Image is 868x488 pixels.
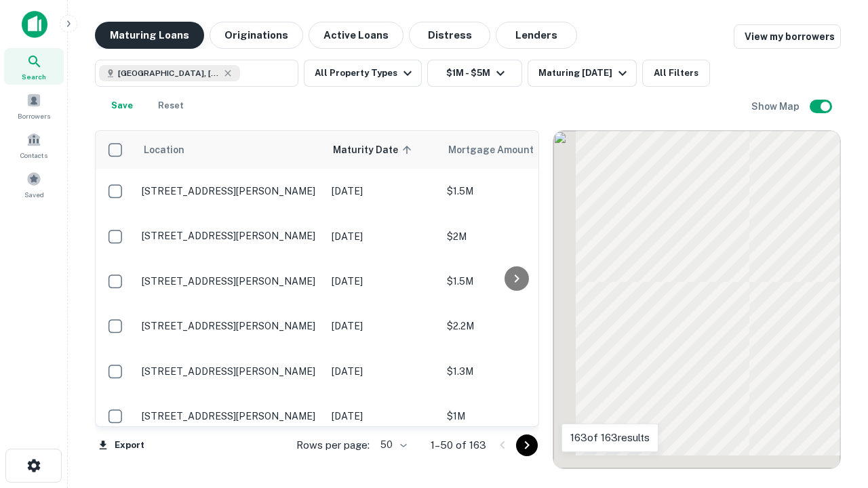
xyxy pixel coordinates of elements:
button: Export [95,435,148,455]
p: [DATE] [332,409,433,424]
p: $2M [447,229,583,244]
p: [STREET_ADDRESS][PERSON_NAME] [142,365,318,378]
button: All Property Types [304,60,422,87]
p: Rows per page: [296,437,370,453]
button: $1M - $5M [427,60,522,87]
p: $2.2M [447,319,583,333]
span: Maturity Date [333,142,416,158]
button: All Filters [642,60,710,87]
div: Maturing [DATE] [538,65,631,81]
p: [STREET_ADDRESS][PERSON_NAME] [142,410,318,422]
span: Search [22,71,46,82]
button: Reset [149,92,193,119]
p: [STREET_ADDRESS][PERSON_NAME] [142,230,318,242]
p: [STREET_ADDRESS][PERSON_NAME] [142,185,318,197]
button: Distress [409,22,490,49]
p: $1M [447,409,583,424]
button: Maturing [DATE] [528,60,637,87]
p: [STREET_ADDRESS][PERSON_NAME] [142,275,318,287]
button: Maturing Loans [95,22,204,49]
iframe: Chat Widget [800,380,868,445]
span: Location [143,142,184,158]
th: Location [135,131,325,169]
span: Saved [24,189,44,200]
p: $1.3M [447,364,583,379]
button: Go to next page [516,434,538,456]
div: 0 0 [553,131,840,468]
a: View my borrowers [734,24,841,49]
th: Mortgage Amount [440,131,589,169]
button: Active Loans [309,22,403,49]
span: Mortgage Amount [448,142,551,158]
a: Contacts [4,127,64,163]
img: capitalize-icon.png [22,11,47,38]
div: 50 [375,435,409,455]
p: [DATE] [332,184,433,199]
a: Search [4,48,64,85]
p: $1.5M [447,184,583,199]
button: Originations [210,22,303,49]
button: Lenders [496,22,577,49]
h6: Show Map [751,99,802,114]
span: Contacts [20,150,47,161]
p: $1.5M [447,274,583,289]
p: [DATE] [332,229,433,244]
p: [DATE] [332,274,433,289]
p: [DATE] [332,364,433,379]
a: Borrowers [4,87,64,124]
button: Save your search to get updates of matches that match your search criteria. [100,92,144,119]
a: Saved [4,166,64,203]
p: [STREET_ADDRESS][PERSON_NAME] [142,320,318,332]
span: [GEOGRAPHIC_DATA], [GEOGRAPHIC_DATA], [GEOGRAPHIC_DATA] [118,67,220,79]
p: 1–50 of 163 [431,437,486,453]
p: 163 of 163 results [570,430,650,446]
th: Maturity Date [325,131,440,169]
span: Borrowers [18,110,50,121]
p: [DATE] [332,319,433,333]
